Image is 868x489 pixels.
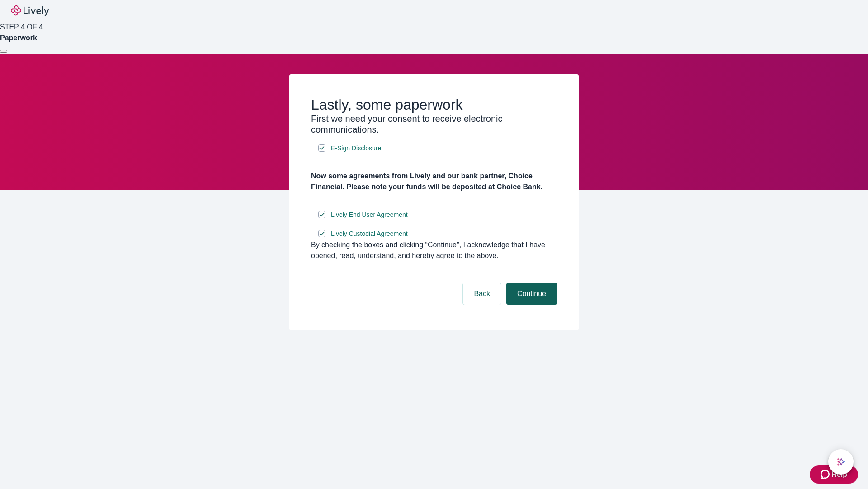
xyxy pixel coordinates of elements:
[329,143,383,154] a: e-sign disclosure document
[463,283,501,305] button: Back
[506,283,557,305] button: Continue
[828,449,854,475] button: chat
[331,229,408,239] span: Lively Custodial Agreement
[311,171,557,192] h4: Now some agreements from Lively and our bank partner, Choice Financial. Please note your funds wi...
[11,5,49,16] img: Lively
[821,469,831,480] svg: Zendesk support icon
[311,240,557,261] div: By checking the boxes and clicking “Continue", I acknowledge that I have opened, read, understand...
[311,113,557,135] h3: First we need your consent to receive electronic communications.
[831,469,847,480] span: Help
[836,457,845,466] svg: Lively AI Assistant
[810,465,858,484] button: Zendesk support iconHelp
[329,209,410,221] a: e-sign disclosure document
[331,210,408,220] span: Lively End User Agreement
[311,96,557,113] h2: Lastly, some paperwork
[329,228,410,240] a: e-sign disclosure document
[331,144,381,153] span: E-Sign Disclosure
